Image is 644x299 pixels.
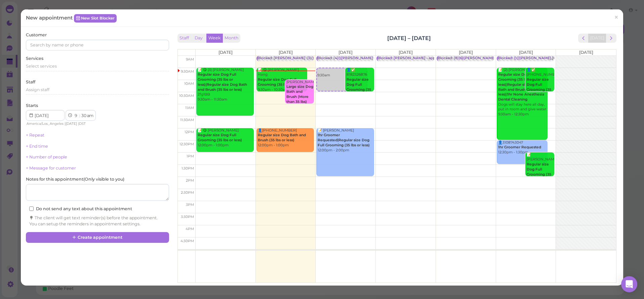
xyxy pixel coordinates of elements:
[438,56,569,61] div: Blocked: (8)(6)[PERSON_NAME]. [PERSON_NAME] Off Kai • appointment
[29,215,165,227] div: The client will get text reminder(s) before the appointment. You can setup the reminders in appoi...
[181,215,194,219] span: 3:30pm
[527,77,551,97] b: Regular size Dog Full Grooming (35 lbs or less)
[26,87,49,92] span: Assign staff
[459,50,473,55] span: [DATE]
[519,50,533,55] span: [DATE]
[26,165,76,171] a: + Message for customer
[26,154,67,159] a: + Number of people
[498,140,548,155] div: 👤3108743047 12:30pm - 1:30pm
[27,121,64,126] span: America/Los_Angeles
[26,32,47,38] label: Customer
[318,133,370,147] b: 1hr Groomer Requested|Regular size Dog Full Grooming (35 lbs or less)
[258,133,306,142] b: Regular size Dog Bath and Brush (35 lbs or less)
[79,121,86,126] span: DST
[180,239,194,243] span: 4:30pm
[218,50,233,55] span: [DATE]
[26,64,57,69] span: Select services
[181,69,194,74] span: 9:30am
[527,162,551,181] b: Regular size Dog Full Grooming (35 lbs or less)
[186,57,194,62] span: 9am
[74,14,117,22] a: New Slot Blocker
[317,68,366,78] div: 9:30am
[66,121,77,126] span: [DATE]
[26,103,38,109] label: Starts
[286,80,314,114] div: [PERSON_NAME] 10:00am - 11:00am
[26,121,101,127] div: | |
[206,34,223,43] button: Week
[186,202,194,207] span: 3pm
[29,206,132,212] label: Do not send any text about this appointment
[185,130,194,134] span: 12pm
[279,50,293,55] span: [DATE]
[180,118,194,122] span: 11:30am
[191,34,207,43] button: Day
[186,227,194,231] span: 4pm
[526,68,554,107] div: 👤✅ [PHONE_NUMBER] 9:30am - 10:30am
[177,34,191,43] button: Staff
[347,77,371,97] b: Regular size Dog Full Grooming (35 lbs or less)
[187,154,194,158] span: 1pm
[26,133,44,138] a: + Repeat
[387,34,431,42] h2: [DATE] – [DATE]
[26,79,35,85] label: Staff
[26,40,169,50] input: Search by name or phone
[399,50,413,55] span: [DATE]
[317,56,399,61] div: Blocked: (4)()[PERSON_NAME] • appointment
[179,94,194,98] span: 10:30am
[579,50,593,55] span: [DATE]
[257,128,314,148] div: 👤[PHONE_NUMBER] 12:00pm - 1:00pm
[578,34,589,43] button: prev
[257,56,366,61] div: Blocked: [PERSON_NAME] (3)() 9:30/10:00/1:30 • appointment
[606,34,616,43] button: next
[498,145,541,149] b: 1hr Groomer Requested
[182,166,194,171] span: 1:30pm
[186,178,194,183] span: 2pm
[181,190,194,195] span: 2:30pm
[26,55,43,62] label: Services
[498,72,544,101] b: Regular size Dog Full Grooming (35 lbs or less)|Regular size Dog Bath and Brush (35 lbs or less)|...
[198,133,242,142] b: Regular size Dog Full Grooming (35 lbs or less)
[588,34,606,43] button: [DATE]
[526,152,554,192] div: 📝 [PERSON_NAME] 1:00pm - 2:00pm
[498,68,548,117] div: 📝 (2) [PERSON_NAME] Dogs will stay here all day, put in room and give water 9:30am - 12:30pm
[377,56,452,61] div: Blocked: [PERSON_NAME] • appointment
[26,144,48,149] a: + End time
[198,72,247,91] b: Regular size Dog Full Grooming (35 lbs or less)|Regular size Dog Bath and Brush (35 lbs or less)
[29,207,34,211] input: Do not send any text about this appointment
[257,68,307,92] div: 📝 😋 [PERSON_NAME] Hang 9:30am - 10:30am
[346,68,374,107] div: 👤✅ 8182326876 9:30am - 10:30am
[185,106,194,110] span: 11am
[26,232,169,243] button: Create appointment
[26,176,124,182] label: Notes for this appointment ( Only visible to you )
[223,34,240,43] button: Month
[614,13,618,22] span: ×
[179,142,194,146] span: 12:30pm
[258,77,302,87] b: Regular size Dog Full Grooming (35 lbs or less)
[26,14,74,21] span: New appointment
[338,50,353,55] span: [DATE]
[621,276,637,292] div: Open Intercom Messenger
[286,84,313,104] b: Large size Dog Bath and Brush (More than 35 lbs)
[197,68,254,102] div: 📝 😋 (3) [PERSON_NAME] 2fg1BB 9:30am - 11:30am
[184,81,194,86] span: 10am
[197,128,254,148] div: 📝 😋 [PERSON_NAME] 12:00pm - 1:00pm
[317,128,374,153] div: 📝 [PERSON_NAME] 12:00pm - 2:00pm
